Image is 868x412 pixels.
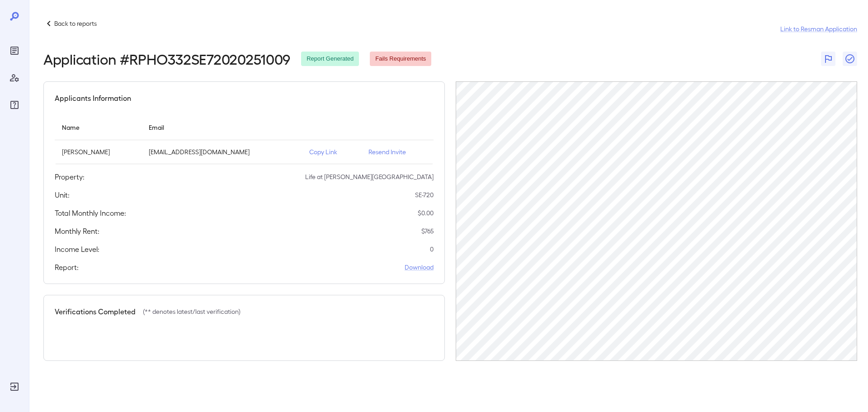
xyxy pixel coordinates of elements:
button: Close Report [843,52,857,66]
h5: Applicants Information [55,93,131,104]
p: $ 765 [421,227,434,236]
p: Copy Link [309,147,354,156]
p: SE-720 [415,190,434,199]
table: simple table [55,114,434,164]
p: (** denotes latest/last verification) [143,307,241,316]
th: Email [142,114,302,140]
button: Flag Report [821,52,835,66]
p: [PERSON_NAME] [62,147,134,156]
div: Log Out [7,379,22,394]
a: Link to Resman Application [780,24,857,33]
span: Fails Requirements [370,55,431,63]
p: Back to reports [54,19,97,28]
h5: Total Monthly Income: [55,208,126,218]
p: Resend Invite [368,147,426,156]
h2: Application # RPHO332SE72020251009 [43,51,290,67]
span: Report Generated [301,55,359,63]
div: FAQ [7,98,22,112]
h5: Property: [55,171,85,182]
a: Download [405,263,434,272]
th: Name [55,114,142,140]
h5: Unit: [55,189,70,200]
p: [EMAIL_ADDRESS][DOMAIN_NAME] [149,147,295,156]
p: 0 [430,245,434,254]
h5: Verifications Completed [55,306,136,317]
h5: Income Level: [55,244,99,255]
p: Life at [PERSON_NAME][GEOGRAPHIC_DATA] [305,172,434,181]
div: Reports [7,43,22,58]
h5: Monthly Rent: [55,226,99,237]
div: Manage Users [7,71,22,85]
h5: Report: [55,262,79,273]
p: $ 0.00 [418,208,434,218]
